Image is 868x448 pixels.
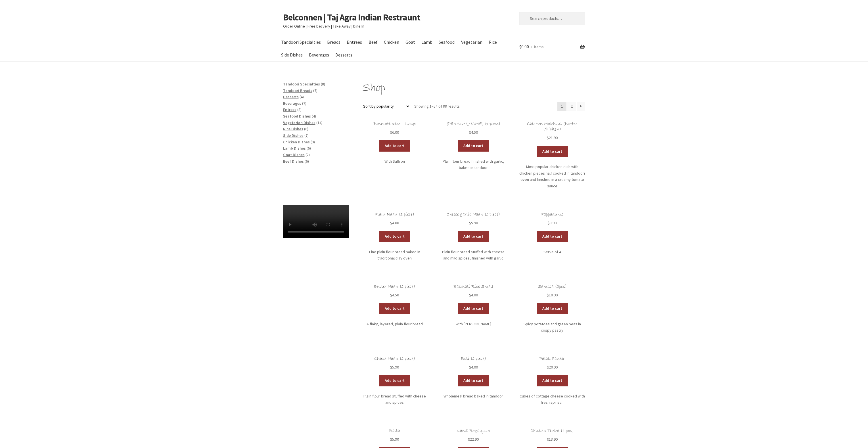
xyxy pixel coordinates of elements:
a: Chicken [381,36,402,49]
bdi: 13.90 [547,437,558,442]
a: Add to cart: “Garlic Naan (1 piece)” [458,140,489,152]
span: 4 [313,114,315,119]
bdi: 22.90 [468,437,479,442]
a: [PERSON_NAME] (1 piece) $4.50 [441,121,506,136]
a: Add to cart: “Roti (1 piece)” [458,375,489,386]
span: $ [548,220,550,225]
a: Cheese Naan (1 piece) $5.90 [362,356,427,370]
a: Entrees [344,36,365,49]
a: Chicken Tikka (4 pcs) $13.90 [519,428,585,443]
bdi: 4.00 [469,365,478,370]
a: Seafood Dishes [283,114,311,119]
a: Side Dishes [279,49,306,61]
a: Tandoori Specialties [279,36,324,49]
p: Showing 1–54 of 88 results [414,102,460,111]
span: 2 [307,152,309,157]
a: Raita $5.90 [362,428,427,443]
a: Add to cart: “Plain Naan (1 piece)” [379,231,410,242]
bdi: 21.90 [547,135,558,140]
h2: [PERSON_NAME] (1 piece) [441,121,506,127]
span: $ [547,365,549,370]
bdi: 10.90 [547,292,558,298]
h2: Cheese garlic Naan (1 piece) [441,212,506,217]
span: Entrees [283,107,296,112]
span: $ [519,44,521,49]
a: Side Dishes [283,133,304,138]
bdi: 4.50 [469,130,478,135]
a: Roti (1 piece) $4.00 [441,356,506,370]
a: Page 2 [567,102,576,111]
p: Cubes of cottage cheese cooked with fresh spinach [519,393,585,406]
p: A flaky, layered, plain flour bread [362,321,427,327]
a: Tandoori Breads [283,88,312,93]
p: Most popular chicken dish with chicken pieces half cooked in tandoori oven and finished in a crea... [519,164,585,189]
span: 4 [301,94,303,99]
bdi: 4.00 [390,220,399,225]
a: Basmati Rice Small $4.00 [441,284,506,298]
a: Tandoori Specialties [283,81,320,87]
h2: Pappadums [519,212,585,217]
span: 14 [317,120,321,125]
a: $0.00 0 items [519,36,585,58]
a: Vegetarian [458,36,485,49]
a: Seafood [436,36,457,49]
h2: Chicken Tikka (4 pcs) [519,428,585,434]
bdi: 20.90 [547,365,558,370]
bdi: 4.00 [469,292,478,298]
span: $ [547,292,549,298]
a: Lamb Roganjosh $22.90 [441,428,506,443]
a: Chicken Makhani (Butter Chicken) $21.90 [519,121,585,141]
a: Add to cart: “Samosa (2pcs)” [537,303,568,314]
bdi: 3.90 [548,220,557,225]
p: Plain flour bread stuffed with cheese and mild spices, finished with garlic [441,249,506,261]
a: Samosa (2pcs) $10.90 [519,284,585,298]
p: Spicy potatoes and green peas in crispy pastry [519,321,585,334]
a: Rice Dishes [283,126,303,131]
a: Desserts [333,49,355,61]
a: Goat Dishes [283,152,305,157]
p: With Saffron [362,158,427,165]
p: with [PERSON_NAME] [441,321,506,327]
bdi: 4.50 [390,292,399,298]
span: 9 [312,139,314,145]
span: 0 items [531,44,544,49]
a: Beef [366,36,380,49]
a: Butter Naan (1 piece) $4.50 [362,284,427,298]
span: 7 [306,133,308,138]
a: Add to cart: “Basmati Rice Small” [458,303,489,314]
a: Cheese garlic Naan (1 piece) $5.90 [441,212,506,226]
a: Vegetarian Dishes [283,120,315,125]
span: Beverages [283,101,301,106]
h2: Chicken Makhani (Butter Chicken) [519,121,585,132]
span: $ [469,292,471,298]
p: Order Online | Free Delivery | Take Away | Dine In [283,23,506,30]
select: Shop order [362,103,410,109]
a: Add to cart: “Cheese Naan (1 piece)” [379,375,410,386]
span: $ [469,220,471,225]
h2: Lamb Roganjosh [441,428,506,434]
h2: Basmati Rice – Large [362,121,427,127]
span: Page 1 [557,102,566,111]
span: $ [390,365,392,370]
h2: Palak Paneer [519,356,585,361]
h2: Roti (1 piece) [441,356,506,361]
bdi: 5.90 [390,437,399,442]
span: $ [547,437,549,442]
a: Lamb Dishes [283,146,306,151]
h2: Butter Naan (1 piece) [362,284,427,289]
span: $ [390,130,392,135]
p: Plain flour bread stuffed with cheese and spices [362,393,427,406]
p: Wholemeal bread baked in tandoor [441,393,506,399]
h2: Cheese Naan (1 piece) [362,356,427,361]
span: 6 [308,146,310,151]
a: Plain Naan (1 piece) $4.00 [362,212,427,226]
span: 6 [305,126,307,131]
p: Serve of 4 [519,249,585,255]
a: Desserts [283,94,299,99]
